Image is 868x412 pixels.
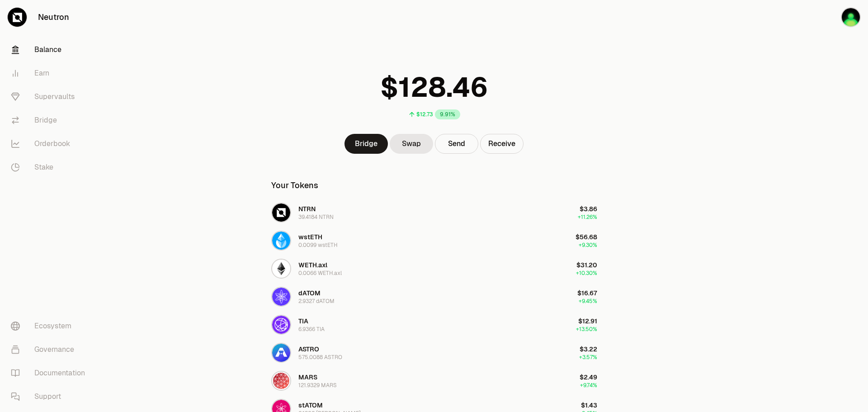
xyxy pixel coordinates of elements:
[266,311,603,338] button: TIA LogoTIA6.9366 TIA$12.91+13.50%
[4,109,98,132] a: Bridge
[298,354,342,361] div: 575.0088 ASTRO
[578,213,597,221] span: +11.26%
[298,233,322,241] span: wstETH
[4,132,98,156] a: Orderbook
[581,401,597,409] span: $1.43
[344,134,388,154] a: Bridge
[272,288,290,306] img: dATOM Logo
[576,326,597,333] span: +13.50%
[272,232,290,250] img: wstETH Logo
[298,382,337,389] div: 121.9329 MARS
[579,298,597,305] span: +9.45%
[298,261,327,269] span: WETH.axl
[579,354,597,361] span: +3.57%
[580,382,597,389] span: +9.74%
[298,289,321,297] span: dATOM
[4,62,98,85] a: Earn
[298,213,334,221] div: 39.4184 NTRN
[266,339,603,366] button: ASTRO LogoASTRO575.0088 ASTRO$3.22+3.57%
[266,199,603,226] button: NTRN LogoNTRN39.4184 NTRN$3.86+11.26%
[841,7,861,27] img: Frost_Ledger
[4,314,98,338] a: Ecosystem
[298,326,325,333] div: 6.9366 TIA
[272,260,290,278] img: WETH.axl Logo
[272,316,290,334] img: TIA Logo
[577,289,597,297] span: $16.67
[435,134,478,154] button: Send
[298,401,323,409] span: stATOM
[4,85,98,109] a: Supervaults
[272,344,290,362] img: ASTRO Logo
[298,317,308,325] span: TIA
[266,255,603,282] button: WETH.axl LogoWETH.axl0.0066 WETH.axl$31.20+10.30%
[266,367,603,394] button: MARS LogoMARS121.9329 MARS$2.49+9.74%
[266,283,603,310] button: dATOM LogodATOM2.9327 dATOM$16.67+9.45%
[298,373,317,381] span: MARS
[298,242,338,249] div: 0.0099 wstETH
[4,38,98,62] a: Balance
[435,109,460,119] div: 9.91%
[576,233,597,241] span: $56.68
[416,111,433,118] div: $12.73
[4,156,98,179] a: Stake
[298,270,342,277] div: 0.0066 WETH.axl
[266,227,603,254] button: wstETH LogowstETH0.0099 wstETH$56.68+9.30%
[480,134,524,154] button: Receive
[576,261,597,269] span: $31.20
[272,372,290,390] img: MARS Logo
[4,361,98,385] a: Documentation
[271,179,318,192] div: Your Tokens
[298,298,335,305] div: 2.9327 dATOM
[4,338,98,361] a: Governance
[298,345,319,353] span: ASTRO
[579,242,597,249] span: +9.30%
[272,204,290,222] img: NTRN Logo
[580,205,597,213] span: $3.86
[578,317,597,325] span: $12.91
[298,205,316,213] span: NTRN
[580,345,597,353] span: $3.22
[576,270,597,277] span: +10.30%
[4,385,98,408] a: Support
[390,134,433,154] a: Swap
[580,373,597,381] span: $2.49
